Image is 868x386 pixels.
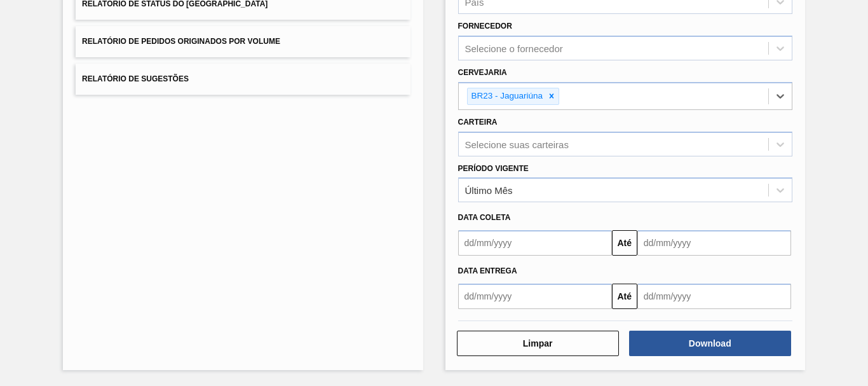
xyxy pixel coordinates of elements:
[637,230,791,256] input: dd/mm/yyyy
[458,22,512,31] label: Fornecedor
[468,88,545,104] div: BR23 - Jaguariúna
[458,68,507,77] label: Cervejaria
[458,266,517,275] span: Data entrega
[637,284,791,309] input: dd/mm/yyyy
[465,139,569,149] div: Selecione suas carteiras
[458,118,498,127] label: Carteira
[458,164,529,173] label: Período Vigente
[458,230,612,256] input: dd/mm/yyyy
[82,37,280,46] span: Relatório de Pedidos Originados por Volume
[458,213,511,222] span: Data coleta
[465,43,563,54] div: Selecione o fornecedor
[612,284,637,309] button: Até
[76,26,410,57] button: Relatório de Pedidos Originados por Volume
[457,331,619,356] button: Limpar
[612,230,637,256] button: Até
[82,74,189,83] span: Relatório de Sugestões
[458,284,612,309] input: dd/mm/yyyy
[465,185,513,196] div: Último Mês
[629,331,791,356] button: Download
[76,64,410,95] button: Relatório de Sugestões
